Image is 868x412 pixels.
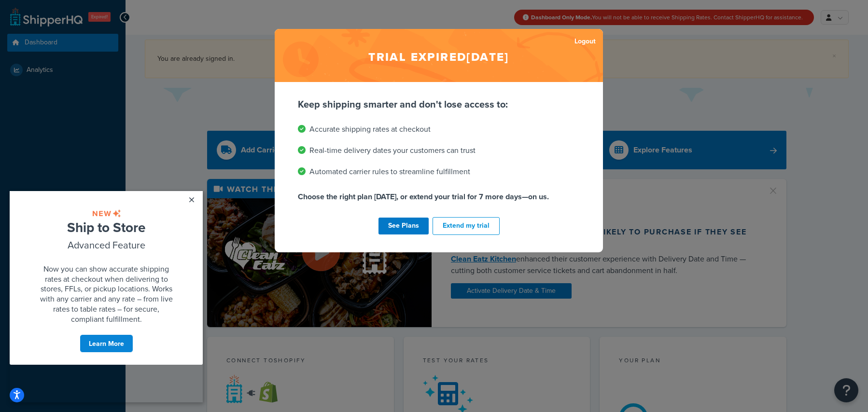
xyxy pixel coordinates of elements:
span: Ship to Store [57,27,136,46]
button: Extend my trial [433,217,500,235]
p: Choose the right plan [DATE], or extend your trial for 7 more days—on us. [298,190,580,204]
span: Advanced Feature [58,47,136,61]
p: Keep shipping smarter and don't lose access to: [298,97,580,111]
a: Logout [574,35,596,48]
span: Now you can show accurate shipping rates at checkout when delivering to stores, FFLs, or pickup l... [30,72,163,133]
a: See Plans [378,218,429,234]
h2: Trial expired [DATE] [275,29,603,82]
li: Accurate shipping rates at checkout [298,123,580,136]
a: Learn More [70,143,124,162]
li: Automated carrier rules to streamline fulfillment [298,165,580,179]
li: Real-time delivery dates your customers can trust [298,144,580,157]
